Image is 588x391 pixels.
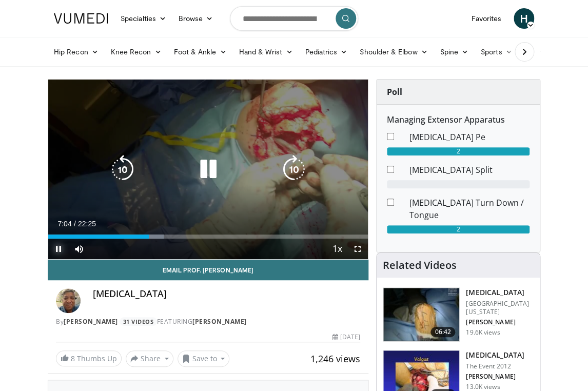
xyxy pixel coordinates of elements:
h3: [MEDICAL_DATA] [466,287,534,298]
p: 19.6K views [466,328,500,337]
a: [PERSON_NAME] [192,317,247,326]
img: VuMedi Logo [54,13,108,24]
img: Avatar [56,288,81,313]
a: Hand & Wrist [232,42,299,62]
span: 8 [71,354,75,363]
span: 1,246 views [310,353,360,365]
a: 31 Videos [120,317,157,326]
a: Favorites [465,8,507,29]
span: 22:25 [78,220,96,228]
a: 8 Thumbs Up [56,350,122,366]
dd: [MEDICAL_DATA] Split [402,164,537,176]
button: Share [126,350,173,367]
div: Progress Bar [48,234,368,239]
div: 2 [387,225,530,233]
p: The Event 2012 [466,362,524,370]
a: [PERSON_NAME] [64,317,118,326]
span: 7:04 [57,220,71,228]
dd: [MEDICAL_DATA] Pe [402,131,537,143]
a: H [514,8,534,29]
button: Playback Rate [327,239,347,259]
h3: [MEDICAL_DATA] [466,350,524,360]
p: [PERSON_NAME] [466,318,534,326]
span: / [74,220,76,228]
a: Hip Recon [48,42,105,62]
button: Fullscreen [347,239,368,259]
a: Sports [475,42,519,62]
h6: Managing Extensor Apparatus [387,115,530,125]
p: 13.0K views [466,383,500,391]
button: Save to [178,350,230,367]
a: Email Prof. [PERSON_NAME] [48,260,368,280]
p: [PERSON_NAME] [466,373,524,381]
button: Pause [48,239,69,259]
a: Shoulder & Elbow [354,42,434,62]
p: [GEOGRAPHIC_DATA][US_STATE] [466,300,534,316]
a: Pediatrics [299,42,354,62]
img: 38827_0000_3.png.150x105_q85_crop-smart_upscale.jpg [383,288,459,341]
a: Browse [172,8,220,29]
h4: [MEDICAL_DATA] [93,288,360,300]
input: Search topics, interventions [230,6,358,31]
button: Mute [69,239,89,259]
a: Specialties [114,8,172,29]
div: By FEATURING [56,317,360,326]
a: Foot & Ankle [168,42,233,62]
a: Knee Recon [105,42,168,62]
h4: Related Videos [383,259,457,271]
div: 2 [387,147,530,155]
div: [DATE] [332,333,360,342]
dd: [MEDICAL_DATA] Turn Down / Tongue [402,197,537,221]
strong: Poll [387,86,402,97]
a: Spine [434,42,474,62]
span: 06:42 [430,327,455,337]
a: 06:42 [MEDICAL_DATA] [GEOGRAPHIC_DATA][US_STATE] [PERSON_NAME] 19.6K views [383,287,534,342]
video-js: Video Player [48,80,368,259]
